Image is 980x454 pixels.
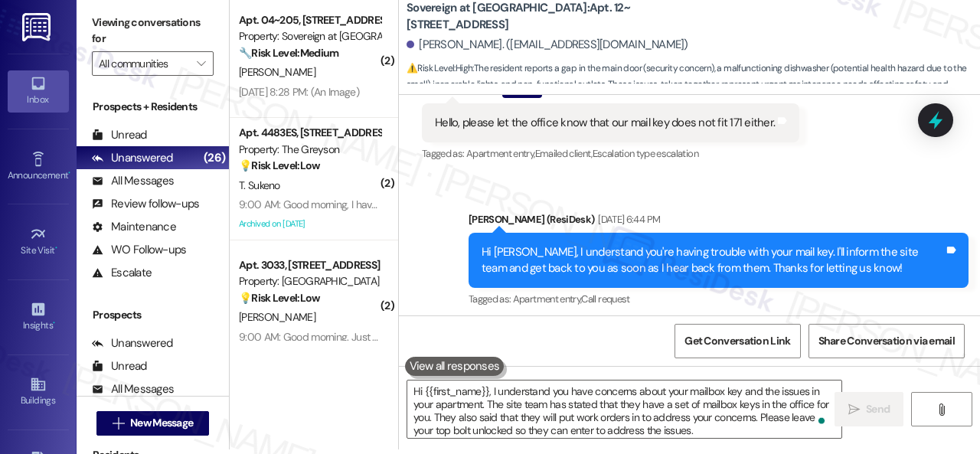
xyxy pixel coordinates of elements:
div: Property: [GEOGRAPHIC_DATA] [239,273,381,289]
span: New Message [130,415,193,431]
strong: 🔧 Risk Level: Medium [239,46,338,60]
div: Unanswered [92,335,173,351]
span: T. Sukeno [239,178,280,192]
img: ResiDesk Logo [22,13,54,41]
div: [DATE] 6:44 PM [594,211,660,227]
div: Hi [PERSON_NAME], I understand you're having trouble with your mail key. I'll inform the site tea... [482,244,944,277]
span: Emailed client , [535,147,593,160]
div: Tagged as: [469,288,969,310]
div: All Messages [92,173,174,189]
div: (26) [200,146,229,170]
div: [PERSON_NAME] (ResiDesk) [469,211,969,233]
span: • [55,243,57,253]
i:  [113,417,124,430]
i:  [936,403,947,416]
span: [PERSON_NAME] [239,310,315,324]
span: Call request [581,292,629,305]
div: Unread [92,358,147,374]
div: Prospects + Residents [77,99,229,115]
strong: 💡 Risk Level: Low [239,291,320,305]
div: Property: The Greyson [239,142,381,158]
div: Escalate [92,265,152,281]
div: Maintenance [92,219,176,235]
a: Site Visit • [8,221,69,263]
div: Property: Sovereign at [GEOGRAPHIC_DATA] [239,28,381,44]
div: Prospects [77,307,229,323]
textarea: To enrich screen reader interactions, please activate Accessibility in Grammarly extension settings [407,381,841,438]
strong: 💡 Risk Level: Low [239,158,320,172]
div: WO Follow-ups [92,242,186,258]
span: Apartment entry , [513,292,582,305]
div: Archived on [DATE] [237,214,382,234]
div: Unanswered [92,150,173,166]
a: Insights • [8,296,69,338]
span: • [68,168,70,178]
label: Viewing conversations for [92,11,214,51]
span: Get Conversation Link [684,333,790,349]
i:  [197,57,205,70]
div: All Messages [92,381,174,397]
strong: ⚠️ Risk Level: High [407,62,472,74]
button: New Message [96,411,210,436]
div: Unread [92,127,147,143]
a: Buildings [8,371,69,413]
span: Share Conversation via email [818,333,955,349]
a: Inbox [8,70,69,112]
div: Review follow-ups [92,196,199,212]
div: [PERSON_NAME]. ([EMAIL_ADDRESS][DOMAIN_NAME]) [407,37,688,53]
div: Apt. 3033, [STREET_ADDRESS] [239,257,381,273]
span: Escalation type escalation [593,147,698,160]
div: Tagged as: [422,142,799,165]
div: [DATE] 8:28 PM: (An Image) [239,85,359,99]
span: Send [866,401,890,417]
span: : The resident reports a gap in the main door (security concern), a malfunctioning dishwasher (po... [407,60,980,109]
button: Get Conversation Link [675,324,800,358]
i:  [848,403,860,416]
input: All communities [99,51,189,76]
span: • [53,318,55,328]
span: [PERSON_NAME] [239,65,315,79]
span: Apartment entry , [466,147,535,160]
div: Apt. 4483ES, [STREET_ADDRESS] [239,125,381,141]
div: Apt. 04~205, [STREET_ADDRESS] [239,12,381,28]
div: Hello, please let the office know that our mail key does not fit 171 either. [435,115,775,131]
button: Send [835,392,903,426]
button: Share Conversation via email [808,324,965,358]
